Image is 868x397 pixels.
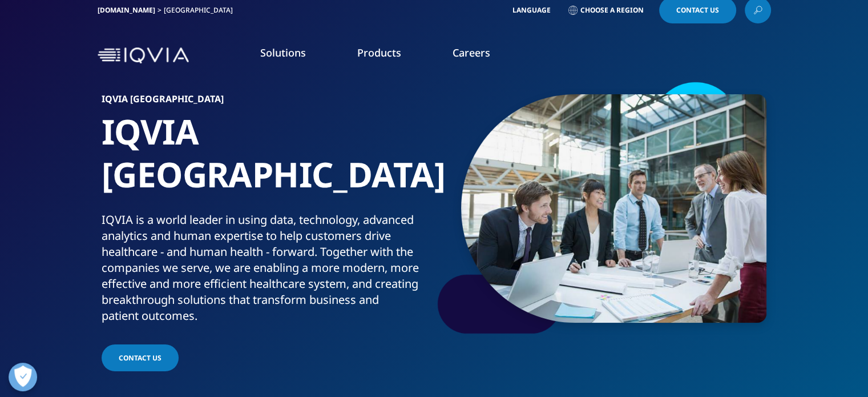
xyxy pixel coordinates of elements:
[260,46,306,59] a: Solutions
[193,29,771,82] nav: Primary
[102,344,179,371] a: Contact Us
[98,47,189,64] img: IQVIA Healthcare Information Technology and Pharma Clinical Research Company
[453,46,490,59] a: Careers
[119,353,162,363] span: Contact Us
[512,6,551,15] span: Language
[676,7,719,14] span: Contact Us
[102,212,430,324] div: IQVIA is a world leader in using data, technology, advanced analytics and human expertise to help...
[580,6,644,15] span: Choose a Region
[164,6,237,15] div: [GEOGRAPHIC_DATA]
[98,5,155,15] a: [DOMAIN_NAME]
[102,110,430,212] h1: IQVIA [GEOGRAPHIC_DATA]
[102,94,430,110] h6: IQVIA [GEOGRAPHIC_DATA]
[9,363,37,391] button: Open Preferences
[461,94,766,323] img: 059_standing-meeting.jpg
[357,46,401,59] a: Products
